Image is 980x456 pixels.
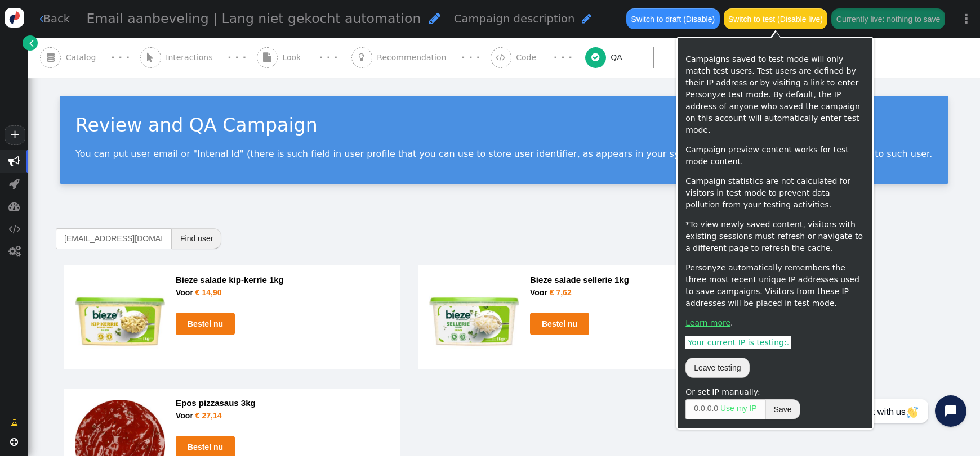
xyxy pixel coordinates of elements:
[461,50,480,65] div: · · ·
[429,12,440,25] span: 
[29,37,34,49] span: 
[831,8,945,29] button: Currently live: nothing to save
[765,399,800,419] button: Save
[554,50,572,65] div: · · ·
[516,52,541,64] span: Code
[685,219,865,254] p: *To view newly saved content, visitors with existing sessions must refresh or navigate to a diffe...
[11,417,18,429] span: 
[75,111,933,139] div: Review and QA Campaign
[8,223,20,234] span: 
[685,144,865,168] p: Campaign preview content works for test mode content.
[3,413,26,433] a: 
[685,317,865,329] p: .
[953,2,980,35] a: ⋮
[685,53,865,136] p: Campaigns saved to test mode will only match test users. Test users are defined by their IP addre...
[454,12,575,25] span: Campaign description
[282,52,305,64] span: Look
[66,52,101,64] span: Catalog
[351,38,491,78] a:  Recommendation · · ·
[707,404,712,413] span: 0
[377,52,451,64] span: Recommendation
[685,336,791,349] span: Your current IP is testing: .
[39,11,70,27] a: Back
[685,358,749,378] button: Leave testing
[40,38,140,78] a:  Catalog · · ·
[720,404,757,413] a: Use my IP
[685,175,865,211] p: Campaign statistics are not calculated for visitors in test mode to prevent data pollution from y...
[5,125,25,145] a: +
[257,38,351,78] a:  Look · · ·
[140,38,257,78] a:  Interactions · · ·
[39,13,43,24] span: 
[75,148,933,159] p: You can put user email or "Intenal Id" (there is such field in user profile that you can use to s...
[263,53,271,62] span: 
[496,53,506,62] span: 
[9,178,20,189] span: 
[47,53,55,62] span: 
[111,50,130,65] div: · · ·
[626,8,719,29] button: Switch to draft (Disable)
[8,156,20,167] span: 
[166,52,217,64] span: Interactions
[418,265,754,369] img: Recommended
[724,8,828,29] button: Switch to test (Disable live)
[685,318,730,327] a: Learn more
[582,13,591,24] span: 
[56,228,172,249] input: Email or Internal Id
[585,38,680,78] a:  QA
[685,262,865,309] p: Personyze automatically remembers the three most recent unique IP addresses used to save campaign...
[64,265,400,369] img: Recommended
[8,246,20,257] span: 
[359,53,364,62] span: 
[8,201,20,212] span: 
[228,50,246,65] div: · · ·
[10,438,18,446] span: 
[147,53,154,62] span: 
[701,404,705,413] span: 0
[685,386,865,398] div: Or set IP manually:
[694,404,698,413] span: 0
[591,53,599,62] span: 
[23,35,38,51] a: 
[319,50,337,65] div: · · ·
[611,52,627,64] span: QA
[172,228,221,249] button: Find user
[685,399,765,419] span: . . .
[714,404,718,413] span: 0
[491,38,585,78] a:  Code · · ·
[87,11,421,26] span: Email aanbeveling | Lang niet gekocht automation
[5,8,24,28] img: logo-icon.svg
